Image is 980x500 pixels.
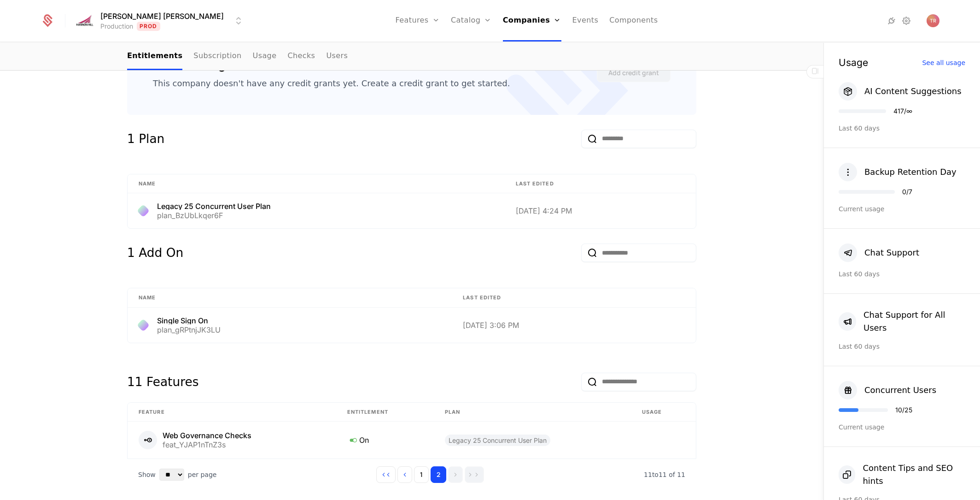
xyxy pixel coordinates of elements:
[127,459,696,490] div: Table pagination
[127,43,696,70] nav: Main
[253,43,277,70] a: Usage
[895,407,912,413] div: 10 / 25
[839,58,868,67] div: Usage
[138,470,156,479] span: Show
[336,403,434,422] th: Entitlement
[452,288,696,308] th: Last edited
[100,11,224,22] span: [PERSON_NAME] [PERSON_NAME]
[127,244,183,262] div: 1 Add On
[516,207,685,214] div: [DATE] 4:24 PM
[839,462,965,488] button: Content Tips and SEO hints
[631,403,696,422] th: Usage
[839,244,919,262] button: Chat Support
[128,174,505,194] th: Name
[839,204,965,214] div: Current usage
[445,435,550,446] span: Legacy 25 Concurrent User Plan
[902,189,912,195] div: 0 / 7
[100,22,133,31] div: Production
[157,202,271,210] div: Legacy 25 Concurrent User Plan
[644,471,685,478] span: 11
[863,309,965,334] div: Chat Support for All Users
[608,68,659,77] div: Add credit grant
[927,14,939,27] img: Tim Reilly
[127,43,182,70] a: Entitlements
[463,321,685,329] div: [DATE] 3:06 PM
[505,174,696,194] th: Last edited
[886,15,897,26] a: Integrations
[157,317,221,324] div: Single Sign On
[839,163,957,181] button: Backup Retention Day
[157,212,271,219] div: plan_BzUbLkqer6F
[397,466,412,483] button: Go to previous page
[414,466,429,483] button: Go to page 1
[188,470,217,479] span: per page
[159,469,184,481] select: Select page size
[839,82,962,101] button: AI Content Suggestions
[465,466,484,483] button: Go to last page
[839,309,965,334] button: Chat Support for All Users
[127,130,164,148] div: 1 Plan
[153,78,510,89] div: This company doesn't have any credit grants yet. Create a credit grant to get started.
[839,269,965,279] div: Last 60 days
[376,466,484,483] div: Page navigation
[434,403,631,422] th: plan
[839,423,965,432] div: Current usage
[864,384,936,397] div: Concurrent Users
[127,43,348,70] ul: Choose Sub Page
[864,166,957,179] div: Backup Retention Day
[127,373,198,391] div: 11 Features
[287,43,315,70] a: Checks
[839,124,965,133] div: Last 60 days
[163,441,251,448] div: feat_YJAP1nTnZ3s
[74,13,96,28] img: Hannon Hill
[839,342,965,351] div: Last 60 days
[157,326,221,333] div: plan_gRPtnjJK3LU
[163,432,251,439] div: Web Governance Checks
[839,381,936,399] button: Concurrent Users
[326,43,348,70] a: Users
[927,14,939,27] button: Open user button
[893,108,912,114] div: 417 / ∞
[431,466,446,483] button: Go to page 2
[347,434,423,446] div: On
[644,471,677,478] span: 11 to 11 of
[128,288,452,308] th: Name
[863,462,965,488] div: Content Tips and SEO hints
[922,60,965,66] div: See all usage
[128,403,336,422] th: Feature
[76,11,244,31] button: Select environment
[376,466,396,483] button: Go to first page
[597,64,671,82] button: Add credit grant
[448,466,463,483] button: Go to next page
[901,15,912,26] a: Settings
[864,246,919,259] div: Chat Support
[137,22,160,31] span: Prod
[864,85,962,98] div: AI Content Suggestions
[193,43,241,70] a: Subscription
